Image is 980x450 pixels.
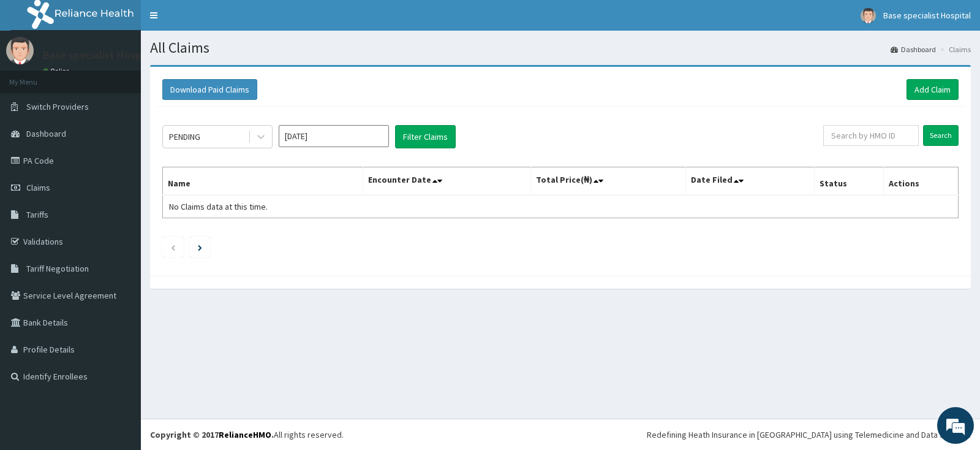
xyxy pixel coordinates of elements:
[363,167,530,196] th: Encounter Date
[861,8,876,23] img: User Image
[170,242,176,253] a: Previous page
[814,167,883,196] th: Status
[26,263,89,274] span: Tariff Negotiation
[530,167,685,196] th: Total Price(₦)
[6,37,34,64] img: User Image
[883,10,971,21] span: Base specialist Hospital
[686,167,815,196] th: Date Filed
[395,125,456,148] button: Filter Claims
[937,44,971,55] li: Claims
[163,167,363,196] th: Name
[883,167,958,196] th: Actions
[923,125,959,146] input: Search
[647,429,971,441] div: Redefining Heath Insurance in [GEOGRAPHIC_DATA] using Telemedicine and Data Science!
[907,79,959,100] a: Add Claim
[150,429,274,440] strong: Copyright © 2017 .
[26,182,50,193] span: Claims
[26,128,66,139] span: Dashboard
[43,67,72,75] a: Online
[891,44,936,55] a: Dashboard
[823,125,919,146] input: Search by HMO ID
[150,40,971,56] h1: All Claims
[162,79,257,100] button: Download Paid Claims
[279,125,389,147] input: Select Month and Year
[141,419,980,450] footer: All rights reserved.
[219,429,271,440] a: RelianceHMO
[26,101,89,112] span: Switch Providers
[169,131,200,143] div: PENDING
[43,50,157,61] p: Base specialist Hospital
[26,209,48,220] span: Tariffs
[198,242,202,253] a: Next page
[169,201,268,212] span: No Claims data at this time.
